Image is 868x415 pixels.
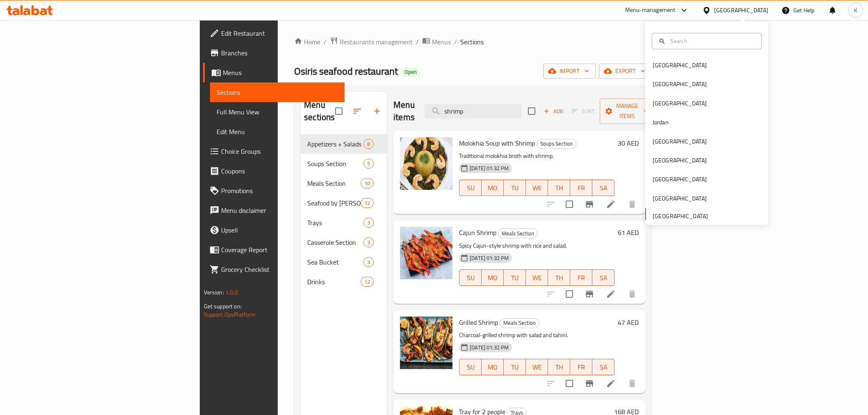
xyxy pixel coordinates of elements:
[221,205,338,215] span: Menu disclaimer
[301,134,387,154] div: Appetizers + Salads8
[459,180,482,196] button: SU
[203,43,345,63] a: Branches
[203,220,345,240] a: Upsell
[570,359,592,375] button: FR
[653,99,707,108] div: [GEOGRAPHIC_DATA]
[225,287,238,298] span: 1.0.0
[307,178,361,188] span: Meals Section
[400,227,452,279] img: Cajun Shrimp
[203,201,345,220] a: Menu disclaimer
[580,284,599,304] button: Branch-specific-item
[540,105,566,118] button: Add
[330,36,413,47] a: Restaurants management
[454,37,457,47] li: /
[307,198,361,208] span: Seafood by [PERSON_NAME]
[540,105,566,118] span: Add item
[485,182,500,194] span: MO
[361,178,374,188] div: items
[653,118,669,127] div: Jordan
[416,37,419,47] li: /
[625,5,676,15] div: Menu-management
[504,269,526,286] button: TU
[210,82,345,102] a: Sections
[548,359,570,375] button: TH
[618,227,639,238] h6: 61 AED
[307,257,363,267] span: Sea Bucket
[210,102,345,122] a: Full Menu View
[482,269,504,286] button: MO
[551,361,567,373] span: TH
[203,161,345,181] a: Coupons
[500,318,539,328] div: Meals Section
[401,68,420,75] span: Open
[459,241,614,251] p: Spicy Cajun-style shrimp with rice and salad.
[580,194,599,214] button: Branch-specific-item
[580,374,599,393] button: Branch-specific-item
[548,180,570,196] button: TH
[537,139,576,148] span: Soups Section
[217,127,338,137] span: Edit Menu
[500,318,539,328] span: Meals Section
[203,23,345,43] a: Edit Restaurant
[361,277,374,287] div: items
[460,37,484,47] span: Sections
[466,344,512,351] span: [DATE] 01:32 PM
[600,98,655,124] button: Manage items
[463,361,478,373] span: SU
[204,309,256,320] a: Support.OpsPlatform
[714,6,768,15] div: [GEOGRAPHIC_DATA]
[529,272,545,284] span: WE
[307,139,363,149] span: Appetizers + Salads
[223,68,338,78] span: Menus
[221,28,338,38] span: Edit Restaurant
[367,101,387,121] button: Add section
[537,139,576,149] div: Soups Section
[301,272,387,292] div: Drinks12
[529,182,545,194] span: WE
[507,272,523,284] span: TU
[570,180,592,196] button: FR
[596,272,611,284] span: SA
[307,237,363,247] span: Casserole Section
[622,194,642,214] button: delete
[548,269,570,286] button: TH
[573,182,589,194] span: FR
[459,269,482,286] button: SU
[401,67,420,77] div: Open
[217,87,338,97] span: Sections
[618,317,639,328] h6: 47 AED
[592,269,614,286] button: SA
[363,257,374,267] div: items
[592,180,614,196] button: SA
[340,37,413,47] span: Restaurants management
[364,239,373,246] span: 3
[364,258,373,266] span: 3
[561,196,578,213] span: Select to update
[221,48,338,58] span: Branches
[361,180,373,187] span: 10
[566,105,600,118] span: Select section first
[504,180,526,196] button: TU
[550,66,589,76] span: import
[301,193,387,213] div: Seafood by [PERSON_NAME]12
[361,278,373,286] span: 12
[203,240,345,260] a: Coverage Report
[485,272,500,284] span: MO
[622,284,642,304] button: delete
[422,36,451,47] a: Menus
[217,107,338,117] span: Full Menu View
[307,277,361,287] span: Drinks
[301,233,387,252] div: Casserole Section3
[459,137,535,149] span: Molokhia Soup with Shrimp
[606,199,616,209] a: Edit menu item
[507,182,523,194] span: TU
[459,316,498,328] span: Grilled Shrimp
[498,228,538,238] div: Meals Section
[551,182,567,194] span: TH
[204,287,224,298] span: Version:
[653,137,707,146] div: [GEOGRAPHIC_DATA]
[221,245,338,255] span: Coverage Report
[400,317,452,369] img: Grilled Shrimp
[459,359,482,375] button: SU
[221,186,338,196] span: Promotions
